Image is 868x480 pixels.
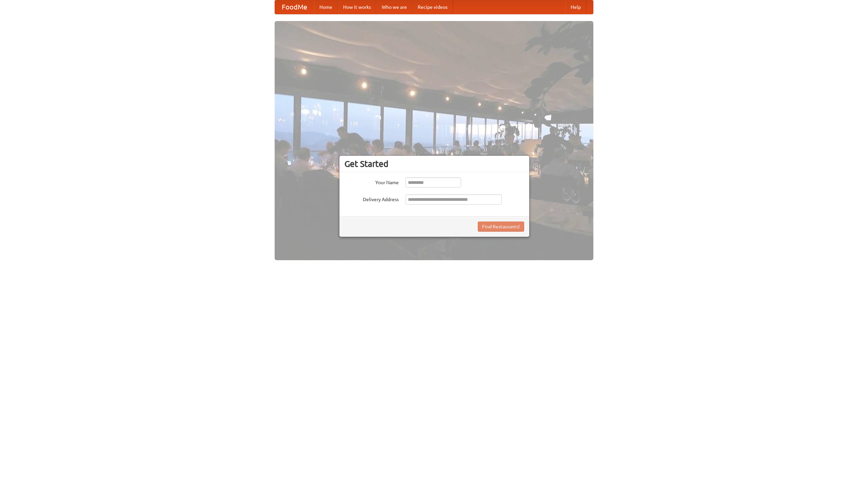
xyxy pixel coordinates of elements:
a: FoodMe [275,0,314,14]
h3: Get Started [344,159,524,169]
a: Recipe videos [412,0,453,14]
button: Find Restaurants! [478,222,524,232]
label: Your Name [344,177,399,186]
label: Delivery Address [344,194,399,203]
a: Who we are [376,0,412,14]
a: How it works [338,0,376,14]
a: Home [314,0,338,14]
a: Help [565,0,586,14]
